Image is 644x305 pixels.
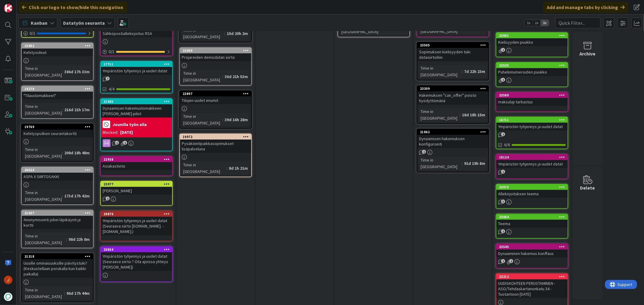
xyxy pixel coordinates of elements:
div: Dynaamisen hakemuksen konfigurointi [417,135,489,148]
div: 20624 [24,168,93,172]
div: 15882 [22,43,93,49]
div: 19769 [24,125,93,129]
div: Sopimuksen kielisyyden tuki datasiirtoihin [417,48,489,61]
div: 21937 [22,210,93,216]
div: Ympäristön tyhjennys ja uudet datat [496,123,568,130]
div: 21318 [24,254,93,259]
div: Time in [GEOGRAPHIC_DATA] [24,65,62,78]
div: 23505 [420,43,489,47]
div: ASPA X SIIRTOSAKKI [22,173,93,181]
div: maksulaji tarkastus [496,98,568,106]
div: 23589maksulaji tarkastus [496,93,568,106]
div: 23545Dynaaminen hakemus konffaus [496,244,568,257]
div: 21937 [24,211,93,215]
span: 0 / 1 [30,30,35,36]
span: : [226,165,227,171]
span: : [64,290,65,297]
span: 1 [501,48,505,52]
div: Time in [GEOGRAPHIC_DATA] [182,113,222,126]
div: 19972Pysäköintipaikkasopimukset lisäpalveluna [180,134,251,153]
div: Anonymisointi jobin läpikäynti ja kortti [22,216,93,229]
div: 22938Asiakastieto [101,157,172,170]
div: 91d 19h 8m [463,160,487,167]
div: 0/1 [22,30,93,37]
div: 23309 [420,86,489,91]
div: Kehitysputken seurantakortti [22,130,93,137]
div: 23505Sopimuksen kielisyyden tuki datasiirtoihin [417,42,489,61]
div: 20624ASPA X SIIRTOSAKKI [22,167,93,181]
div: 8d 1h 21m [227,165,249,171]
div: 19972 [180,134,251,140]
div: 22938 [104,157,172,162]
span: 1 [106,197,110,200]
div: 23309Hakemuksen "can_offer" poisto hyödyttömänä [417,86,489,105]
div: 21605Dynaamisen hakemuslomakkeen [PERSON_NAME]-pilot [101,99,172,118]
div: "Tilauslomakkeet" [22,92,93,99]
div: 23589 [496,93,568,98]
div: 23545 [499,245,568,249]
span: Kanban [31,19,47,27]
div: 23661 [499,33,568,38]
div: Time in [GEOGRAPHIC_DATA] [24,189,62,203]
span: 3 [501,200,505,203]
div: Time in [GEOGRAPHIC_DATA] [182,70,222,83]
div: UUDISKOHTEEN PERUSTAMINEN - ASO/Tehdaskartanonkatu 34 - Tuotantoon [DATE] [496,279,568,298]
div: Ympäristön tyhjennys ja uudet datat (Seuraava siirto [DOMAIN_NAME]. - [DOMAIN_NAME].) [101,217,172,235]
div: 16711 [499,118,568,122]
div: Asiakastieto [101,162,172,170]
div: Time in [GEOGRAPHIC_DATA] [419,157,462,170]
div: 19279 [24,87,93,91]
b: Datatyön seuranta [63,20,105,26]
div: 22909Projareiden demodatan siirto [180,48,251,61]
div: 23309 [417,86,489,91]
span: : [462,160,463,167]
div: 22938 [101,157,172,162]
div: 21318 [22,254,93,259]
div: Click our logo to show/hide this navigation [18,2,127,13]
span: 2x [533,20,541,26]
span: 1 [501,259,505,263]
div: 19972 [183,135,251,139]
span: 4/4 [109,86,114,92]
div: Tilojen uudet enumit [180,96,251,104]
span: 1 [123,141,127,145]
div: Dynaamisen hakemuslomakkeen [PERSON_NAME]-pilot [101,104,172,118]
div: 23661Kielisyyden puukko [496,33,568,46]
img: avatar [4,293,12,301]
div: 98d 22h 8m [67,236,91,243]
div: Uusille ominaisuuksille päivitystuki? (Keskustellaan porukalla kun kaikki paikalla) [22,259,93,278]
div: 23075Allekirjoituksen teema [496,184,568,198]
div: 20864 [101,247,172,252]
span: 2 [509,259,513,263]
div: 36d 21h 53m [223,73,249,80]
div: 21862 [417,129,489,135]
div: Ympäristön tyhjennys ja uudet datat [496,160,568,168]
span: 2 [501,132,505,136]
div: 22909 [180,48,251,53]
div: 22077 [104,182,172,186]
div: Time in [GEOGRAPHIC_DATA] [24,233,66,246]
div: Pysäköintipaikkasopimukset lisäpalveluna [180,140,251,153]
div: 386d 17h 33m [63,68,91,75]
div: Time in [GEOGRAPHIC_DATA] [182,27,224,40]
span: 7 [106,77,110,80]
div: 21862Dynaamisen hakemuksen konfigurointi [417,129,489,148]
div: 22909 [183,49,251,53]
div: 23535Puhelinnumeroiden puukko [496,63,568,76]
div: 20864Ympäristön tyhjennys ja uudet datat (Seuraava siirto ? Ota ajoissa yhteys [PERSON_NAME]) [101,247,172,271]
div: 173d 17h 42m [63,193,91,199]
div: Time in [GEOGRAPHIC_DATA] [24,146,62,159]
div: 23312 [496,274,568,279]
span: : [222,116,223,123]
span: 1 [115,141,119,145]
span: 1 [501,229,505,233]
div: 23064 [499,215,568,219]
div: 23312UUDISKOHTEEN PERUSTAMINEN - ASO/Tehdaskartanonkatu 34 - Tuotantoon [DATE] [496,274,568,298]
span: : [66,236,67,243]
div: Ympäristön tyhjennys ja uudet datat (Seuraava siirto ? Ota ajoissa yhteys [PERSON_NAME]) [101,252,172,271]
div: 22077 [101,181,172,187]
div: Ympäristön tyhjennys ja uudet datat [101,67,172,75]
div: 18124 [499,155,568,159]
span: 1 [501,170,505,174]
div: 15882Kehitysideat [22,43,93,56]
